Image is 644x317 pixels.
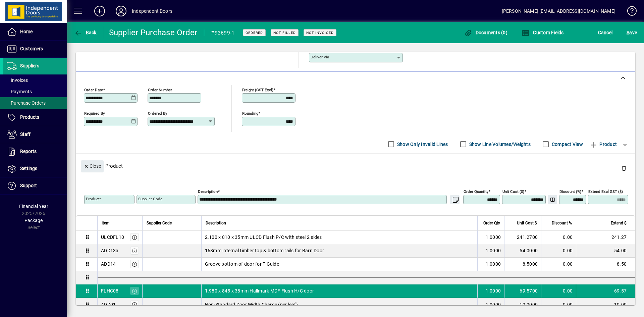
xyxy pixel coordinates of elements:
[576,284,635,298] td: 69.57
[101,247,119,254] div: ADD13a
[246,31,263,35] span: Ordered
[548,195,557,204] button: Change Price Levels
[102,219,110,227] span: Item
[20,63,39,68] span: Suppliers
[81,160,104,172] button: Close
[502,6,615,16] div: [PERSON_NAME] [EMAIL_ADDRESS][DOMAIN_NAME]
[550,141,583,148] label: Compact View
[20,46,43,51] span: Customers
[588,189,623,194] mat-label: Extend excl GST ($)
[541,231,576,244] td: 0.00
[576,258,635,271] td: 8.50
[552,219,572,227] span: Discount %
[72,27,98,39] button: Back
[576,231,635,244] td: 241.27
[576,244,635,258] td: 54.00
[7,77,28,83] span: Invoices
[76,154,635,178] div: Product
[67,27,104,39] app-page-header-button: Back
[3,74,67,86] a: Invoices
[74,30,97,35] span: Back
[205,261,279,267] span: Groove bottom of door for T Guide
[84,87,103,92] mat-label: Order date
[462,27,509,39] button: Documents (0)
[86,197,100,201] mat-label: Product
[20,114,39,120] span: Products
[101,287,119,294] div: FLHC08
[502,189,524,194] mat-label: Unit Cost ($)
[590,139,617,150] span: Product
[559,189,581,194] mat-label: Discount (%)
[7,100,46,106] span: Purchase Orders
[101,261,116,267] div: ADD14
[101,234,124,241] div: ULCDFL10
[205,287,314,294] span: 1.980 x 845 x 38mm Hallmark MDF Flush H/C door
[541,244,576,258] td: 0.00
[504,244,541,258] td: 54.0000
[147,219,172,227] span: Supplier Code
[477,258,504,271] td: 1.0000
[20,131,31,137] span: Staff
[273,31,296,35] span: Not Filled
[84,161,101,172] span: Close
[396,141,448,148] label: Show Only Invalid Lines
[206,219,226,227] span: Description
[84,111,105,115] mat-label: Required by
[3,23,67,40] a: Home
[598,27,613,38] span: Cancel
[477,231,504,244] td: 1.0000
[541,284,576,298] td: 0.00
[138,197,162,201] mat-label: Supplier Code
[89,5,110,17] button: Add
[504,298,541,311] td: 10.0000
[627,30,629,35] span: S
[109,27,198,38] div: Supplier Purchase Order
[504,231,541,244] td: 241.2700
[20,29,33,34] span: Home
[541,258,576,271] td: 0.00
[205,234,322,241] span: 2.100 x 810 x 35mm ULCD Flush P/C with steel 2 sides
[520,27,566,39] button: Custom Fields
[20,166,37,171] span: Settings
[504,284,541,298] td: 69.5700
[3,97,67,109] a: Purchase Orders
[517,219,537,227] span: Unit Cost $
[311,55,329,59] mat-label: Deliver via
[596,27,614,39] button: Cancel
[20,183,37,188] span: Support
[148,87,172,92] mat-label: Order number
[468,141,531,148] label: Show Line Volumes/Weights
[306,31,334,35] span: Not Invoiced
[541,298,576,311] td: 0.00
[3,109,67,126] a: Products
[477,298,504,311] td: 1.0000
[586,138,620,150] button: Product
[483,219,500,227] span: Order Qty
[3,41,67,57] a: Customers
[576,298,635,311] td: 10.00
[79,163,105,169] app-page-header-button: Close
[110,5,132,17] button: Profile
[20,149,37,154] span: Reports
[611,219,627,227] span: Extend $
[622,1,636,23] a: Knowledge Base
[3,177,67,194] a: Support
[464,30,507,35] span: Documents (0)
[132,6,172,16] div: Independent Doors
[3,126,67,143] a: Staff
[7,89,32,94] span: Payments
[242,111,258,115] mat-label: Rounding
[477,244,504,258] td: 1.0000
[101,301,116,308] div: ADD01
[625,27,639,39] button: Save
[616,165,632,171] app-page-header-button: Delete
[242,87,273,92] mat-label: Freight (GST excl)
[198,189,218,194] mat-label: Description
[3,160,67,177] a: Settings
[19,204,48,209] span: Financial Year
[205,247,324,254] span: 168mm internal timber top & bottom rails for Barn Door
[522,30,564,35] span: Custom Fields
[464,189,488,194] mat-label: Order Quantity
[504,258,541,271] td: 8.5000
[616,160,632,176] button: Delete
